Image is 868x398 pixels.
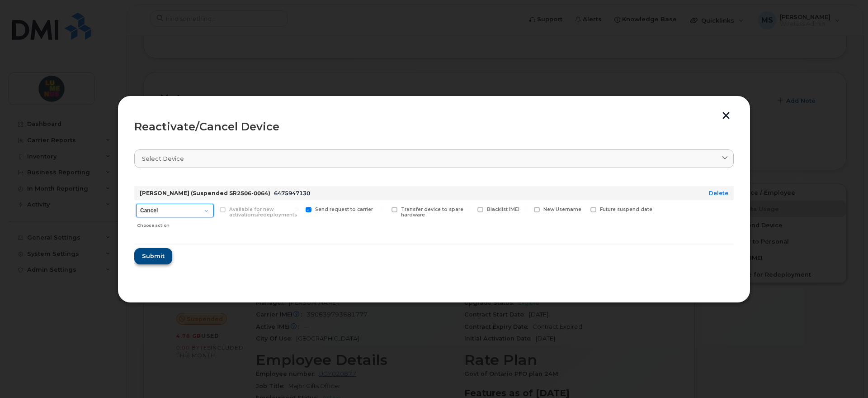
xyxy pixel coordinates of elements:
strong: [PERSON_NAME] (Suspended SR2506-0064) [140,190,270,197]
span: Available for new activations/redeployments [229,206,297,218]
div: Choose action [137,218,214,229]
span: Select device [142,154,184,163]
a: Select device [134,149,734,168]
input: Available for new activations/redeployments [209,207,213,211]
input: Send request to carrier [295,207,299,211]
input: Future suspend date [580,207,584,211]
span: 6475947130 [274,190,310,197]
a: Delete [709,190,728,197]
input: Transfer device to spare hardware [381,207,385,211]
span: Submit [142,252,165,260]
span: New Username [543,206,581,212]
input: Blacklist IMEI [467,207,471,211]
button: Submit [134,248,172,264]
input: New Username [523,207,528,211]
span: Send request to carrier [315,206,373,212]
div: Reactivate/Cancel Device [134,121,734,132]
span: Future suspend date [600,206,652,212]
span: Blacklist IMEI [487,206,519,212]
span: Transfer device to spare hardware [401,206,463,218]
